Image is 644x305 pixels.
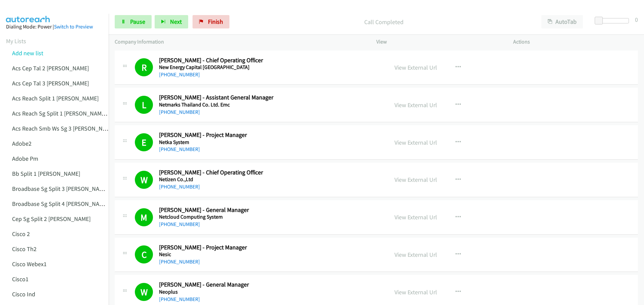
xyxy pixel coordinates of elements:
[12,79,89,87] a: Acs Cep Tal 3 [PERSON_NAME]
[12,155,38,162] a: Adobe Pm
[159,139,380,146] h5: Netka System
[6,23,103,31] div: Dialing Mode: Power |
[12,109,107,117] a: Acs Reach Sg Split 1 [PERSON_NAME]
[625,126,644,179] iframe: Resource Center
[159,101,380,108] h5: Netmarks Thailand Co. Ltd. Emc
[135,58,153,76] h1: R
[159,131,380,139] h2: [PERSON_NAME] - Project Manager
[135,96,153,114] h1: L
[12,125,115,132] a: Acs Reach Smb Ws Sg 3 [PERSON_NAME]
[12,49,43,57] a: Add new list
[159,289,380,295] h5: Neoplus
[155,15,188,28] button: Next
[135,245,153,263] h1: C
[394,64,437,71] a: View External Url
[12,94,99,102] a: Acs Reach Split 1 [PERSON_NAME]
[115,38,364,46] p: Company Information
[130,18,145,25] span: Pause
[12,245,37,253] a: Cisco Th2
[12,64,89,72] a: Acs Cep Tal 2 [PERSON_NAME]
[135,133,153,151] h1: E
[394,251,437,258] a: View External Url
[394,213,437,221] a: View External Url
[208,18,223,25] span: Finish
[54,23,93,30] a: Switch to Preview
[12,260,47,268] a: Cisco Webex1
[376,38,501,46] p: View
[238,17,529,26] p: Call Completed
[12,200,108,208] a: Broadbase Sg Split 4 [PERSON_NAME]
[394,139,437,146] a: View External Url
[159,109,200,115] a: [PHONE_NUMBER]
[513,38,638,46] p: Actions
[12,230,30,238] a: Cisco 2
[135,283,153,301] h1: W
[159,244,380,251] h2: [PERSON_NAME] - Project Manager
[6,37,26,45] a: My Lists
[159,57,380,64] h2: [PERSON_NAME] - Chief Operating Officer
[115,15,152,28] a: Pause
[394,176,437,183] a: View External Url
[159,281,380,289] h2: [PERSON_NAME] - General Manager
[12,215,91,223] a: Cep Sg Split 2 [PERSON_NAME]
[159,94,380,101] h2: [PERSON_NAME] - Assistant General Manager
[159,146,200,152] a: [PHONE_NUMBER]
[159,258,200,265] a: [PHONE_NUMBER]
[159,176,380,183] h5: Netizen Co.,Ltd
[159,64,380,71] h5: New Energy Capital [GEOGRAPHIC_DATA]
[159,206,380,214] h2: [PERSON_NAME] - General Manager
[12,290,35,298] a: Cisco Ind
[170,18,182,25] span: Next
[12,170,80,177] a: Bb Split 1 [PERSON_NAME]
[12,185,108,193] a: Broadbase Sg Split 3 [PERSON_NAME]
[541,15,583,28] button: AutoTab
[394,288,437,296] a: View External Url
[12,140,32,147] a: Adobe2
[12,275,29,283] a: Cisco1
[159,221,200,227] a: [PHONE_NUMBER]
[135,171,153,189] h1: W
[193,15,229,28] a: Finish
[159,169,380,176] h2: [PERSON_NAME] - Chief Operating Officer
[394,101,437,109] a: View External Url
[159,296,200,302] a: [PHONE_NUMBER]
[598,18,629,23] div: Delay between calls (in seconds)
[159,183,200,190] a: [PHONE_NUMBER]
[135,208,153,226] h1: M
[159,251,380,258] h5: Nesic
[635,15,638,24] div: 0
[159,214,380,220] h5: Netcloud Computing System
[159,71,200,78] a: [PHONE_NUMBER]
